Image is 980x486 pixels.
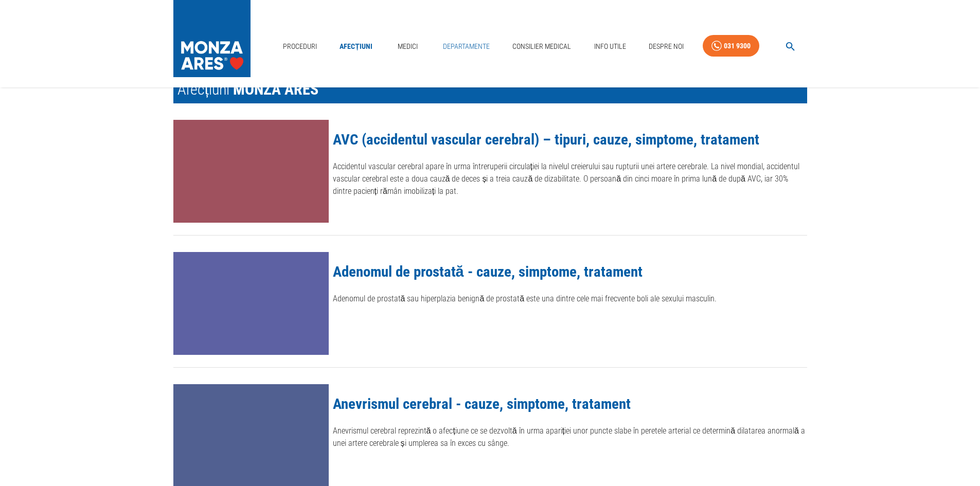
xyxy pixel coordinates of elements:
[333,425,807,449] p: Anevrismul cerebral reprezintă o afecțiune ce se dezvoltă în urma apariției unor puncte slabe în ...
[508,36,575,57] a: Consilier Medical
[233,80,318,98] span: MONZA ARES
[391,36,424,57] a: Medici
[333,263,643,280] a: Adenomul de prostată - cauze, simptome, tratament
[703,35,759,57] a: 031 9300
[333,160,807,197] p: Accidentul vascular cerebral apare în urma întreruperii circulației la nivelul creierului sau rup...
[279,36,321,57] a: Proceduri
[590,36,630,57] a: Info Utile
[439,36,494,57] a: Departamente
[333,293,807,305] p: Adenomul de prostată sau hiperplazia benignă de prostată este una dintre cele mai frecvente boli ...
[645,36,688,57] a: Despre Noi
[335,36,377,57] a: Afecțiuni
[333,131,759,148] a: AVC (accidentul vascular cerebral) – tipuri, cauze, simptome, tratament
[173,76,807,103] h1: Afecțiuni
[724,40,751,52] div: 031 9300
[333,395,631,412] a: Anevrismul cerebral - cauze, simptome, tratament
